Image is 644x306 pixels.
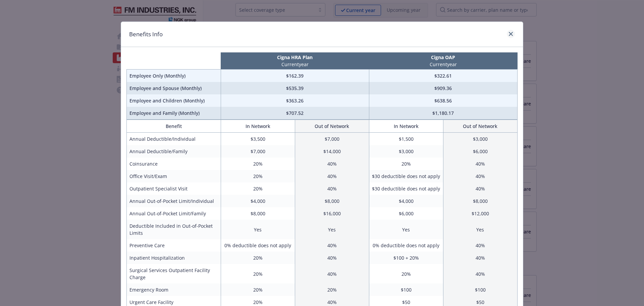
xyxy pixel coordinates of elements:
td: $8,000 [221,207,295,220]
td: $707.52 [221,107,369,120]
td: $162.39 [221,70,369,82]
th: Benefit [127,120,221,133]
td: $535.39 [221,82,369,94]
td: 40% [295,158,369,170]
td: Inpatient Hospitalization [127,252,221,264]
p: Cigna OAP [370,54,516,61]
td: $3,000 [369,145,443,158]
th: intentionally left blank [127,52,221,70]
td: $12,000 [443,207,517,220]
td: 40% [295,239,369,252]
td: Annual Deductible/Individual [127,133,221,145]
td: $3,000 [443,133,517,145]
td: 40% [295,252,369,264]
td: Yes [295,220,369,239]
td: $4,000 [221,195,295,207]
td: 40% [443,182,517,195]
td: $1,500 [369,133,443,145]
td: 40% [443,158,517,170]
td: Office Visit/Exam [127,170,221,182]
td: Employee and Family (Monthly) [127,107,221,120]
td: Employee Only (Monthly) [127,70,221,82]
td: 40% [295,182,369,195]
td: 0% deductible does not apply [221,239,295,252]
p: Current year [370,61,516,68]
td: 20% [369,264,443,283]
th: Out of Network [443,120,517,133]
td: Surgical Services Outpatient Facility Charge [127,264,221,283]
td: 40% [295,170,369,182]
td: $4,000 [369,195,443,207]
td: 20% [221,170,295,182]
th: Out of Network [295,120,369,133]
td: 20% [221,158,295,170]
td: $7,000 [221,145,295,158]
td: 20% [221,252,295,264]
td: $909.36 [369,82,517,94]
td: 40% [443,239,517,252]
td: 20% [369,158,443,170]
td: Annual Deductible/Family [127,145,221,158]
td: $100 [443,283,517,296]
td: Annual Out-of-Pocket Limit/Individual [127,195,221,207]
td: 20% [295,283,369,296]
h1: Benefits Info [129,30,163,39]
td: $7,000 [295,133,369,145]
td: $8,000 [443,195,517,207]
td: Preventive Care [127,239,221,252]
td: $8,000 [295,195,369,207]
td: $100 + 20% [369,252,443,264]
td: Employee and Children (Monthly) [127,94,221,107]
td: $6,000 [443,145,517,158]
td: 20% [221,283,295,296]
td: Employee and Spouse (Monthly) [127,82,221,94]
td: Yes [221,220,295,239]
p: Current year [222,61,368,68]
td: 40% [443,252,517,264]
td: $3,500 [221,133,295,145]
td: Deductible Included in Out-of-Pocket Limits [127,220,221,239]
td: $30 deductible does not apply [369,182,443,195]
td: $16,000 [295,207,369,220]
td: 20% [221,264,295,283]
td: 20% [221,182,295,195]
td: 40% [295,264,369,283]
th: In Network [221,120,295,133]
td: Coinsurance [127,158,221,170]
a: close [507,30,515,38]
th: In Network [369,120,443,133]
td: 0% deductible does not apply [369,239,443,252]
td: Emergency Room [127,283,221,296]
td: Yes [443,220,517,239]
td: $100 [369,283,443,296]
td: $30 deductible does not apply [369,170,443,182]
p: Cigna HRA Plan [222,54,368,61]
td: 40% [443,170,517,182]
td: Yes [369,220,443,239]
td: $363.26 [221,94,369,107]
td: 40% [443,264,517,283]
td: $14,000 [295,145,369,158]
td: $1,180.17 [369,107,517,120]
td: Outpatient Specialist Visit [127,182,221,195]
td: $6,000 [369,207,443,220]
td: $322.61 [369,70,517,82]
td: $638.56 [369,94,517,107]
td: Annual Out-of-Pocket Limit/Family [127,207,221,220]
